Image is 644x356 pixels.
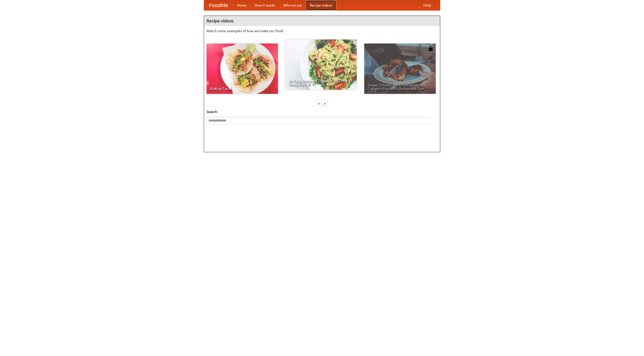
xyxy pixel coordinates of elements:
a: An Easy, Summery Tomato Pasta That's Ready for Fall [285,39,357,90]
p: Watch some examples of how we make our food! [207,28,437,33]
div: » [323,100,327,107]
a: Who we are [279,0,306,10]
img: 483408.png [428,46,433,51]
h5: Search [207,109,437,114]
a: Home [233,0,251,10]
span: Making Tacos [210,87,274,90]
a: Help [419,0,435,10]
div: « [317,100,321,107]
a: FoodMe [204,0,233,10]
a: Making Tacos [207,44,278,94]
span: An Easy, Summery Tomato Pasta That's Ready for Fall [289,79,353,86]
a: How it works [251,0,279,10]
a: Recipe videos [306,0,336,10]
h4: Recipe videos [204,16,440,26]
